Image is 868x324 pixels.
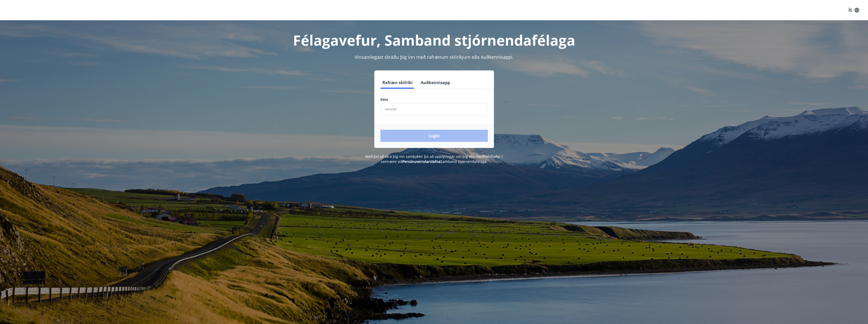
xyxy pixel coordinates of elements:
[365,154,503,164] span: Með því að skrá þig inn samþykkir þú að upplýsingar um þig séu meðhöndlaðar í samræmi við Samband...
[419,77,452,89] button: Auðkennisapp
[402,159,440,164] a: Persónuverndarstefna
[380,97,488,102] label: Sími
[355,54,514,60] span: Vinsamlegast skráðu þig inn með rafrænum skilríkjum eða Auðkennisappi.
[380,77,415,89] button: Rafræn skilríki
[846,6,862,15] button: ÍS
[258,30,611,50] h1: Félagavefur, Samband stjórnendafélaga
